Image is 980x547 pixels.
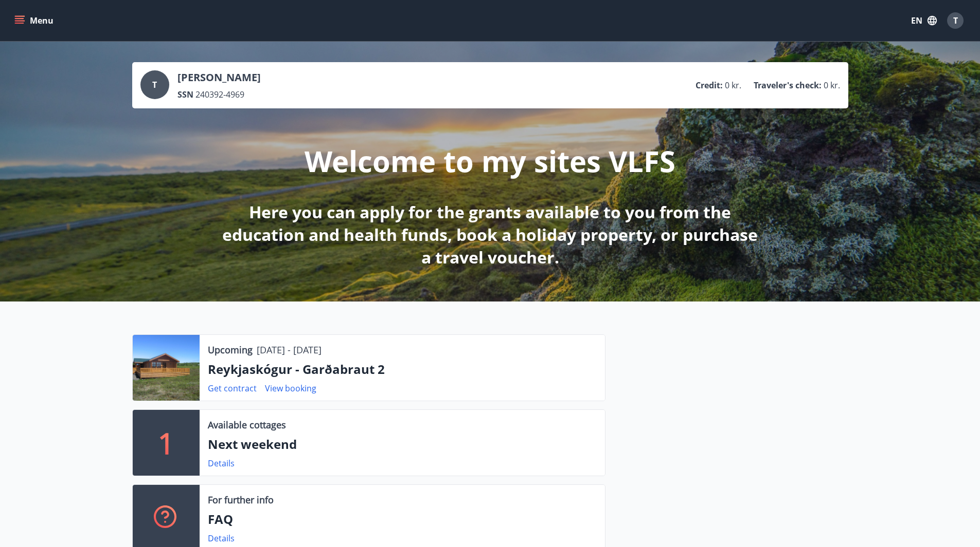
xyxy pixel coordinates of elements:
[907,11,941,30] button: EN
[208,383,257,394] a: Get contract
[219,201,762,269] p: Here you can apply for the grants available to you from the education and health funds, book a ho...
[208,436,597,453] p: Next weekend
[12,11,58,30] button: menu
[953,15,958,26] span: T
[305,141,675,180] p: Welcome to my sites VLFS
[265,383,316,394] a: View booking
[208,533,235,544] a: Details
[152,79,157,90] span: T
[208,511,597,528] p: FAQ
[195,89,244,100] span: 240392-4969
[158,423,174,462] p: 1
[177,70,261,85] p: [PERSON_NAME]
[208,418,286,431] p: Available cottages
[696,80,723,91] p: Credit :
[725,80,741,91] span: 0 kr.
[257,343,322,356] p: [DATE] - [DATE]
[824,80,840,91] span: 0 kr.
[943,8,968,33] button: T
[208,458,235,469] a: Details
[177,89,193,100] p: SSN
[208,343,253,356] p: Upcoming
[208,361,597,378] p: Reykjaskógur - Garðabraut 2
[208,493,274,506] p: For further info
[754,80,822,91] p: Traveler's check :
